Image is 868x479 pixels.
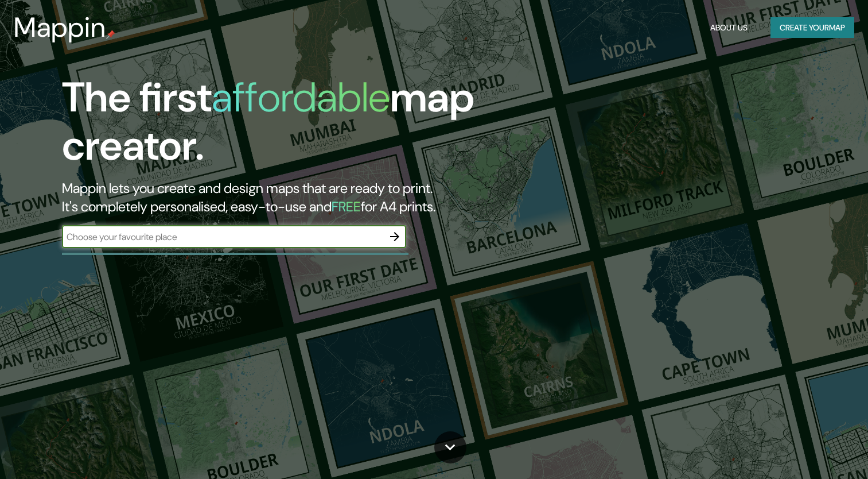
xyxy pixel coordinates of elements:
[62,179,496,216] h2: Mappin lets you create and design maps that are ready to print. It's completely personalised, eas...
[62,230,383,244] input: Choose your favourite place
[106,30,115,39] img: mappin-pin
[332,198,361,215] h5: FREE
[14,11,106,44] h3: Mappin
[770,17,854,38] button: Create yourmap
[710,21,748,35] font: About Us
[212,71,390,124] h1: affordable
[780,21,845,35] font: Create your map
[706,17,752,38] button: About Us
[62,74,496,179] h1: The first map creator.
